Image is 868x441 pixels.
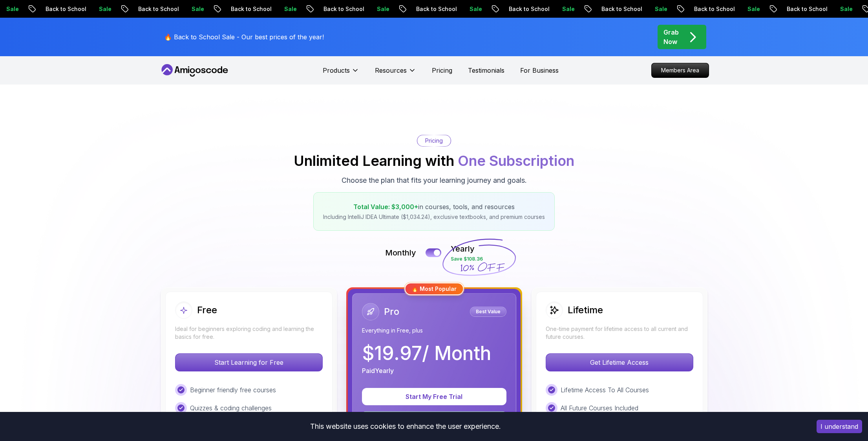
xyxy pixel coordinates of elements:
p: in courses, tools, and resources [323,202,545,211]
p: Sale [154,5,179,13]
p: Back to School [749,5,803,13]
button: Accept cookies [817,420,862,433]
p: Sale [525,5,550,13]
p: One-time payment for lifetime access to all current and future courses. [546,325,693,341]
p: Products [323,66,350,75]
p: Grab Now [663,28,679,46]
p: Everything in Free, plus [362,327,506,334]
h2: Unlimited Learning with [294,153,574,169]
h2: Lifetime [568,304,603,316]
a: Get Lifetime Access [546,358,693,366]
p: Including IntelliJ IDEA Ultimate ($1,034.24), exclusive textbooks, and premium courses [323,213,545,221]
a: For Business [520,66,559,75]
p: $ 19.97 / Month [362,344,491,363]
p: Back to School [564,5,618,13]
p: Sale [710,5,735,13]
p: Start My Free Trial [371,392,497,401]
a: Testimonials [468,66,504,75]
p: Members Area [652,63,709,77]
button: Start My Free Trial [362,388,506,405]
a: Start Learning for Free [175,358,323,366]
p: Back to School [101,5,154,13]
p: Lifetime Access To All Courses [561,385,649,395]
p: Back to School [194,5,247,13]
p: All Future Courses Included [561,403,638,413]
p: Best Value [471,308,505,316]
p: Choose the plan that fits your learning journey and goals. [342,175,527,186]
p: Sale [618,5,643,13]
p: Back to School [657,5,710,13]
p: Sale [340,5,365,13]
p: Sale [247,5,272,13]
p: Paid Yearly [362,366,394,375]
div: This website uses cookies to enhance the user experience. [6,418,805,435]
button: Products [323,66,359,81]
p: Back to School [286,5,340,13]
button: Resources [375,66,416,81]
p: Ideal for beginners exploring coding and learning the basics for free. [175,325,323,341]
p: Sale [62,5,87,13]
h2: Free [197,304,217,316]
span: Total Value: $3,000+ [353,203,418,211]
span: One Subscription [458,152,574,169]
button: Get Lifetime Access [546,353,693,371]
button: Start Learning for Free [175,353,323,371]
p: Resources [375,66,407,75]
p: Sale [803,5,828,13]
h2: Pro [384,305,399,318]
p: Quizzes & coding challenges [190,403,272,413]
p: Back to School [471,5,525,13]
a: Members Area [651,63,709,78]
p: Sale [432,5,457,13]
p: 🔥 Back to School Sale - Our best prices of the year! [164,32,324,42]
p: Start Learning for Free [175,354,322,371]
a: Pricing [432,66,452,75]
p: Pricing [425,137,443,145]
p: Back to School [8,5,62,13]
a: Start My Free Trial [362,393,506,401]
p: Beginner friendly free courses [190,385,276,395]
p: Back to School [379,5,432,13]
p: Monthly [385,247,416,258]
